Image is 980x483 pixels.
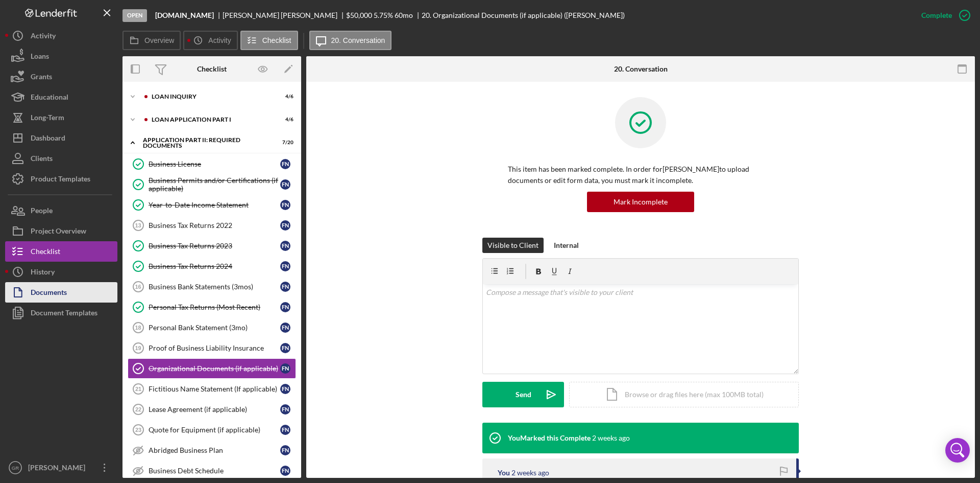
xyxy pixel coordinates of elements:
[5,66,117,87] button: Grants
[5,200,117,221] button: People
[5,262,117,282] button: History
[128,277,296,297] a: 16Business Bank Statements (3mos)FN
[149,221,280,229] div: Business Tax Returns 2022
[487,238,538,253] div: Visible to Client
[122,31,181,50] button: Overview
[31,148,53,171] div: Clients
[31,87,68,110] div: Educational
[275,117,293,123] div: 4 / 6
[128,399,296,420] a: 22Lease Agreement (if applicable)FN
[128,420,296,440] a: 23Quote for Equipment (if applicable)FN
[149,344,280,352] div: Proof of Business Liability Insurance
[149,242,280,250] div: Business Tax Returns 2023
[128,195,296,215] a: Year-to-Date Income StatementFN
[31,262,55,285] div: History
[516,382,531,407] div: Send
[149,324,280,332] div: Personal Bank Statement (3mo)
[183,31,237,50] button: Activity
[5,241,117,262] button: Checklist
[5,457,117,478] button: GR[PERSON_NAME]
[280,404,290,415] div: F N
[945,438,970,463] div: Open Intercom Messenger
[149,303,280,311] div: Personal Tax Returns (Most Recent)
[128,461,296,481] a: Business Debt ScheduleFN
[31,46,49,69] div: Loans
[346,11,372,19] span: $50,000
[5,128,117,148] button: Dashboard
[614,65,668,73] div: 20. Conversation
[128,236,296,256] a: Business Tax Returns 2023FN
[5,303,117,323] button: Document Templates
[135,325,141,331] tspan: 18
[374,11,393,19] div: 5.75 %
[12,465,19,471] text: GR
[149,385,280,393] div: Fictitious Name Statement (If applicable)
[5,87,117,107] button: Educational
[280,159,290,169] div: F N
[135,284,141,290] tspan: 16
[31,66,52,89] div: Grants
[280,282,290,292] div: F N
[128,358,296,379] a: Organizational Documents (if applicable)FN
[31,200,53,223] div: People
[135,386,141,392] tspan: 21
[5,169,117,189] button: Product Templates
[149,405,280,413] div: Lease Agreement (if applicable)
[587,192,694,212] button: Mark Incomplete
[5,107,117,128] a: Long-Term
[149,283,280,291] div: Business Bank Statements (3mos)
[144,36,174,44] label: Overview
[128,297,296,317] a: Personal Tax Returns (Most Recent)FN
[128,154,296,174] a: Business LicenseFN
[280,466,290,476] div: F N
[554,238,579,253] div: Internal
[128,215,296,236] a: 13Business Tax Returns 2022FN
[31,128,65,151] div: Dashboard
[280,261,290,271] div: F N
[240,31,298,50] button: Checklist
[122,9,147,22] div: Open
[309,31,392,50] button: 20. Conversation
[223,11,346,19] div: [PERSON_NAME] [PERSON_NAME]
[31,221,86,244] div: Project Overview
[149,160,280,168] div: Business License
[152,94,268,100] div: Loan Inquiry
[152,117,268,123] div: Loan Application Part I
[31,241,60,264] div: Checklist
[5,26,117,46] button: Activity
[5,46,117,66] button: Loans
[5,282,117,303] button: Documents
[128,440,296,461] a: Abridged Business PlanFN
[331,36,385,44] label: 20. Conversation
[280,302,290,312] div: F N
[149,364,280,373] div: Organizational Documents (if applicable)
[208,36,231,44] label: Activity
[5,221,117,241] button: Project Overview
[135,222,141,228] tspan: 13
[31,303,97,326] div: Document Templates
[5,148,117,169] a: Clients
[482,382,564,407] button: Send
[498,469,510,477] div: You
[280,200,290,210] div: F N
[31,107,64,130] div: Long-Term
[508,164,773,187] p: This item has been marked complete. In order for [PERSON_NAME] to upload documents or edit form d...
[280,343,290,353] div: F N
[31,169,90,192] div: Product Templates
[31,282,67,305] div: Documents
[921,5,952,26] div: Complete
[614,192,668,212] div: Mark Incomplete
[149,446,280,454] div: Abridged Business Plan
[280,241,290,251] div: F N
[143,137,268,149] div: Application Part II: Required Documents
[135,345,141,351] tspan: 19
[128,379,296,399] a: 21Fictitious Name Statement (If applicable)FN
